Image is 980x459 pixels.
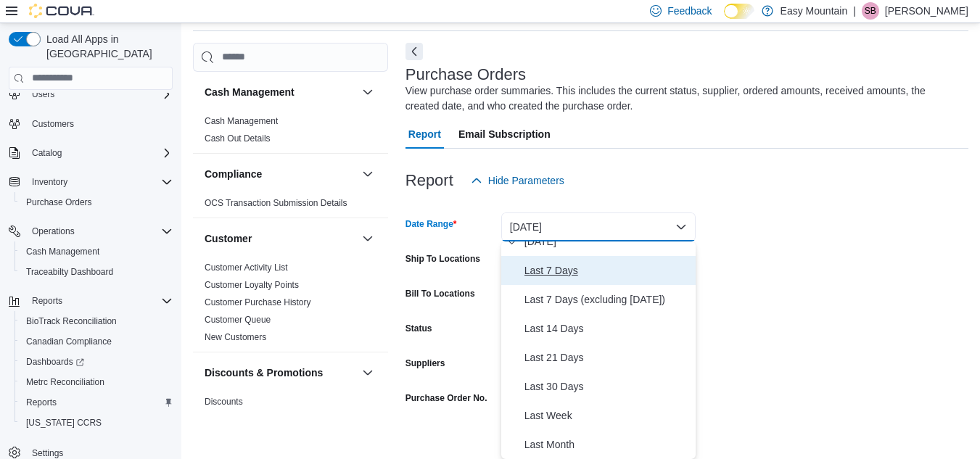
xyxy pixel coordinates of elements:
[32,88,54,100] span: Users
[781,2,848,20] p: Easy Mountain
[359,165,376,183] button: Compliance
[205,197,347,209] span: OCS Transaction Submission Details
[205,332,266,342] a: New Customers
[26,173,73,191] button: Inventory
[15,311,178,331] button: BioTrack Reconciliation
[205,414,273,424] a: Promotion Details
[26,397,57,408] span: Reports
[465,166,570,195] button: Hide Parameters
[205,262,288,273] span: Customer Activity List
[26,173,173,191] span: Inventory
[205,314,271,326] span: Customer Queue
[32,118,74,130] span: Customers
[862,2,879,20] div: Stephen Burley
[20,373,173,391] span: Metrc Reconciliation
[865,2,876,20] span: SB
[853,2,856,20] p: |
[15,331,178,352] button: Canadian Compliance
[26,292,173,310] span: Reports
[405,66,526,83] h3: Purchase Orders
[32,447,63,459] span: Settings
[193,194,388,218] div: Compliance
[501,241,696,459] div: Select listbox
[20,353,90,371] a: Dashboards
[405,253,480,265] label: Ship To Locations
[20,243,105,260] a: Cash Management
[205,396,243,408] span: Discounts
[20,373,110,391] a: Metrc Reconciliation
[26,246,99,257] span: Cash Management
[205,365,356,380] button: Discounts & Promotions
[205,280,299,290] a: Customer Loyalty Points
[32,147,62,159] span: Catalog
[488,173,564,188] span: Hide Parameters
[405,43,423,60] button: Next
[205,115,278,127] span: Cash Management
[20,353,173,371] span: Dashboards
[524,407,690,424] span: Last Week
[26,315,117,327] span: BioTrack Reconciliation
[20,333,118,350] a: Canadian Compliance
[3,84,178,104] button: Users
[205,397,243,407] a: Discounts
[405,83,961,114] div: View purchase order summaries. This includes the current status, supplier, ordered amounts, recei...
[26,376,104,388] span: Metrc Reconciliation
[724,4,754,19] input: Dark Mode
[20,414,107,431] a: [US_STATE] CCRS
[405,172,453,189] h3: Report
[26,292,68,310] button: Reports
[359,83,376,101] button: Cash Management
[205,297,311,308] span: Customer Purchase History
[26,115,80,133] a: Customers
[524,262,690,279] span: Last 7 Days
[205,231,356,246] button: Customer
[20,243,173,260] span: Cash Management
[20,333,173,350] span: Canadian Compliance
[359,230,376,247] button: Customer
[359,364,376,381] button: Discounts & Promotions
[405,323,432,334] label: Status
[20,394,173,411] span: Reports
[20,313,173,330] span: BioTrack Reconciliation
[524,291,690,308] span: Last 7 Days (excluding [DATE])
[32,295,62,307] span: Reports
[15,392,178,413] button: Reports
[20,394,62,411] a: Reports
[26,86,60,103] button: Users
[885,2,968,20] p: [PERSON_NAME]
[26,417,102,429] span: [US_STATE] CCRS
[205,116,278,126] a: Cash Management
[524,378,690,395] span: Last 30 Days
[15,413,178,433] button: [US_STATE] CCRS
[205,315,271,325] a: Customer Queue
[458,120,551,149] span: Email Subscription
[26,356,84,368] span: Dashboards
[405,218,457,230] label: Date Range
[20,263,119,281] a: Traceabilty Dashboard
[193,259,388,352] div: Customer
[29,4,94,18] img: Cova
[26,336,112,347] span: Canadian Compliance
[405,288,475,299] label: Bill To Locations
[405,392,487,404] label: Purchase Order No.
[205,133,271,144] span: Cash Out Details
[205,331,266,343] span: New Customers
[20,263,173,281] span: Traceabilty Dashboard
[15,192,178,212] button: Purchase Orders
[205,198,347,208] a: OCS Transaction Submission Details
[205,297,311,307] a: Customer Purchase History
[405,357,445,369] label: Suppliers
[205,365,323,380] h3: Discounts & Promotions
[205,262,288,273] a: Customer Activity List
[32,176,67,188] span: Inventory
[501,212,696,241] button: [DATE]
[408,120,441,149] span: Report
[15,241,178,262] button: Cash Management
[3,143,178,163] button: Catalog
[724,19,725,20] span: Dark Mode
[26,115,173,133] span: Customers
[20,414,173,431] span: Washington CCRS
[193,393,388,451] div: Discounts & Promotions
[205,85,356,99] button: Cash Management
